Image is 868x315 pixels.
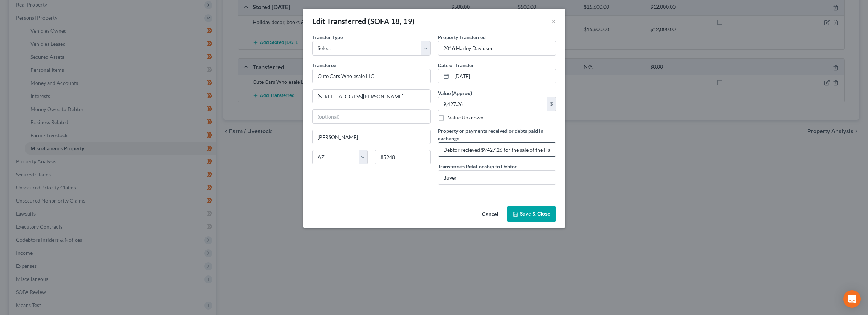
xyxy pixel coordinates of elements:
[438,97,547,111] input: 0.00
[507,206,556,222] button: Save & Close
[438,62,474,68] span: Date of Transfer
[313,90,430,103] input: Enter address...
[438,127,556,142] label: Property or payments received or debts paid in exchange
[547,97,556,111] div: $
[312,34,343,40] span: Transfer Type
[438,163,517,170] label: Transferee's Relationship to Debtor
[452,69,556,83] input: MM/DD/YYYY
[551,17,556,25] button: ×
[312,62,336,68] span: Transferee
[438,41,556,55] input: ex. Title to 2004 Jeep Compass
[843,290,861,308] div: Open Intercom Messenger
[448,114,484,121] label: Value Unknown
[438,171,556,184] input: --
[313,110,430,123] input: (optional)
[375,150,431,164] input: Enter zip...
[438,89,472,97] label: Value (Approx)
[313,130,430,144] input: Enter city...
[438,143,556,156] input: --
[438,34,486,40] span: Property Transferred
[312,16,415,26] div: Edit Transferred (SOFA 18, 19)
[313,69,430,83] input: Enter name...
[476,207,504,222] button: Cancel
